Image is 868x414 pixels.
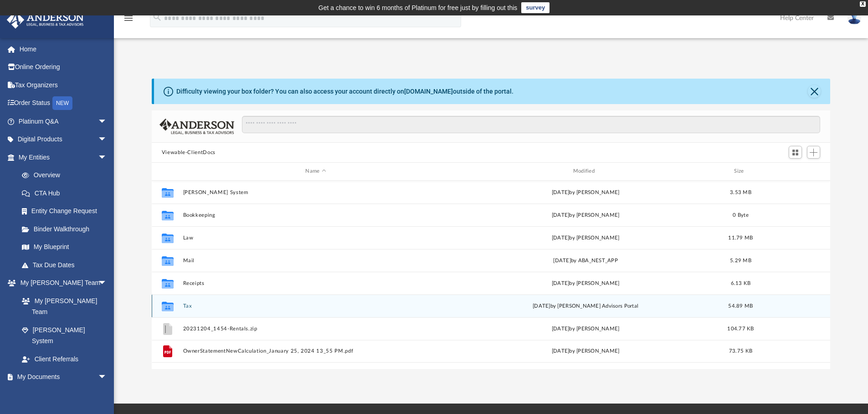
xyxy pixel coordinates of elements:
[6,112,121,130] a: Platinum Q&Aarrow_drop_down
[452,211,718,219] div: [DATE] by [PERSON_NAME]
[4,11,87,29] img: Anderson Advisors Platinum Portal
[452,279,718,287] div: [DATE] by [PERSON_NAME]
[183,190,448,195] button: [PERSON_NAME] System
[729,349,752,354] span: 73.75 KB
[98,112,116,131] span: arrow_drop_down
[176,87,514,96] div: Difficulty viewing your box folder? You can also access your account directly on outside of the p...
[452,324,718,333] div: [DATE] by [PERSON_NAME]
[6,58,121,76] a: Online Ordering
[847,11,861,25] img: User Pic
[123,13,134,24] i: menu
[6,94,121,113] a: Order StatusNEW
[162,149,216,157] button: Viewable-ClientDocs
[52,96,72,110] div: NEW
[183,348,448,354] button: OwnerStatementNewCalculation_January 25, 2024 13_55 PM.pdf
[6,368,116,386] a: My Documentsarrow_drop_down
[152,181,831,369] div: grid
[152,12,162,22] i: search
[722,167,759,175] div: Size
[727,326,754,331] span: 104.77 KB
[182,167,448,175] div: Name
[6,274,116,292] a: My [PERSON_NAME] Teamarrow_drop_down
[404,88,453,95] a: [DOMAIN_NAME]
[807,146,821,159] button: Add
[6,40,121,58] a: Home
[13,321,116,350] a: [PERSON_NAME] System
[730,280,750,285] span: 6.13 KB
[13,184,121,202] a: CTA Hub
[183,212,448,218] button: Bookkeeping
[452,302,718,310] div: [DATE] by [PERSON_NAME] Advisors Portal
[808,85,821,98] button: Close
[123,17,134,24] a: menu
[98,130,116,149] span: arrow_drop_down
[728,235,753,240] span: 11.79 MB
[452,347,718,355] div: [DATE] by [PERSON_NAME]
[860,1,866,7] div: close
[13,256,121,274] a: Tax Due Dates
[13,238,116,256] a: My Blueprint
[98,368,116,387] span: arrow_drop_down
[98,148,116,167] span: arrow_drop_down
[318,2,518,13] div: Get a chance to win 6 months of Platinum for free just by filling out this
[183,258,448,264] button: Mail
[6,148,121,166] a: My Entitiesarrow_drop_down
[763,167,827,175] div: id
[183,235,448,241] button: Law
[13,202,121,220] a: Entity Change Request
[452,167,719,175] div: Modified
[452,188,718,196] div: [DATE] by [PERSON_NAME]
[521,2,550,13] a: survey
[452,234,718,242] div: [DATE] by [PERSON_NAME]
[730,190,751,195] span: 3.53 MB
[6,76,121,94] a: Tax Organizers
[98,274,116,293] span: arrow_drop_down
[183,303,448,309] button: Tax
[13,292,112,321] a: My [PERSON_NAME] Team
[13,220,121,238] a: Binder Walkthrough
[13,166,121,185] a: Overview
[452,256,718,264] div: [DATE] by ABA_NEST_APP
[183,280,448,286] button: Receipts
[733,212,749,217] span: 0 Byte
[13,350,116,368] a: Client Referrals
[156,167,179,175] div: id
[6,130,121,149] a: Digital Productsarrow_drop_down
[728,303,753,308] span: 54.89 MB
[242,116,820,133] input: Search files and folders
[789,146,802,159] button: Switch to Grid View
[183,326,448,332] button: 20231204_1454-Rentals.zip
[730,258,751,263] span: 5.29 MB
